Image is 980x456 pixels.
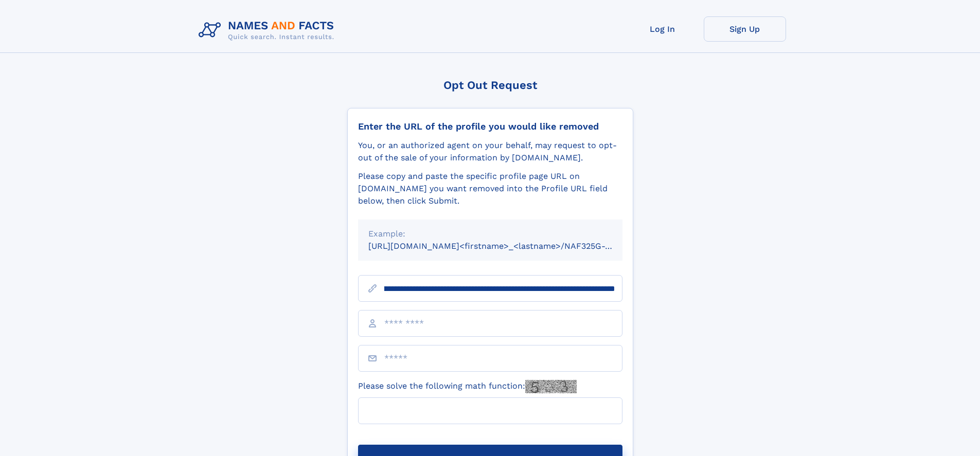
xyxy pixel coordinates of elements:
[704,16,786,42] a: Sign Up
[368,241,642,251] small: [URL][DOMAIN_NAME]<firstname>_<lastname>/NAF325G-xxxxxxxx
[347,79,633,92] div: Opt Out Request
[358,380,577,393] label: Please solve the following math function:
[358,121,622,132] div: Enter the URL of the profile you would like removed
[194,16,343,44] img: Logo Names and Facts
[358,170,622,207] div: Please copy and paste the specific profile page URL on [DOMAIN_NAME] you want removed into the Pr...
[621,16,704,42] a: Log In
[358,139,622,164] div: You, or an authorized agent on your behalf, may request to opt-out of the sale of your informatio...
[368,228,612,240] div: Example:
